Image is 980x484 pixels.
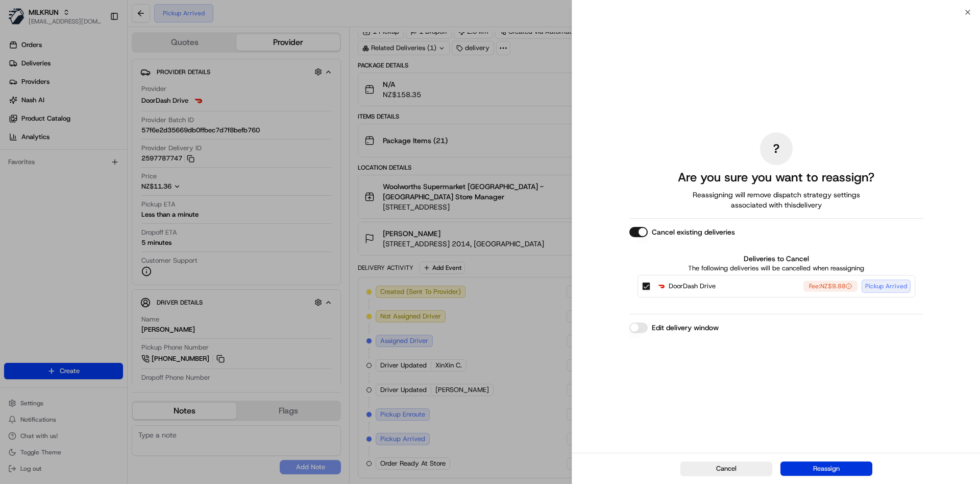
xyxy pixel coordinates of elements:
[803,281,857,292] div: Fee: NZ$9.88
[652,322,719,333] label: Edit delivery window
[678,190,874,210] span: Reassigning will remove dispatch strategy settings associated with this delivery
[803,281,857,292] button: DoorDash DriveDoorDash DrivePickup Arrived
[780,462,872,476] button: Reassign
[678,169,874,186] h2: Are you sure you want to reassign?
[652,227,735,237] label: Cancel existing deliveries
[638,253,915,264] label: Deliveries to Cancel
[680,462,772,476] button: Cancel
[760,132,793,165] div: ?
[638,264,915,273] p: The following deliveries will be cancelled when reassigning
[669,281,716,291] span: DoorDash Drive
[656,281,667,291] img: DoorDash Drive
